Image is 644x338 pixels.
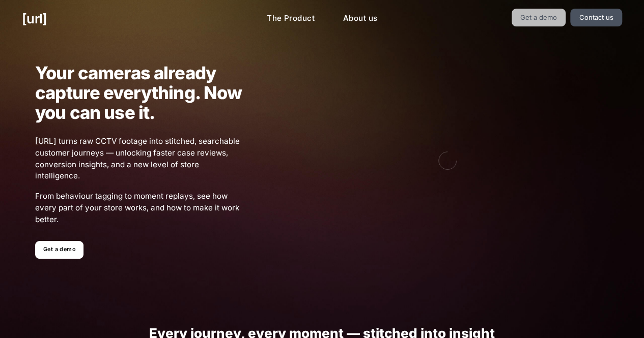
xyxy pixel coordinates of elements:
a: The Product [259,9,323,28]
span: From behaviour tagging to moment replays, see how every part of your store works, and how to make... [35,191,242,225]
span: [URL] turns raw CCTV footage into stitched, searchable customer journeys — unlocking faster case ... [35,136,242,182]
a: Get a demo [512,9,566,26]
a: About us [335,9,385,28]
h1: Your cameras already capture everything. Now you can use it. [35,63,242,122]
a: [URL] [22,9,47,28]
a: Contact us [570,9,622,26]
a: Get a demo [35,241,83,259]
